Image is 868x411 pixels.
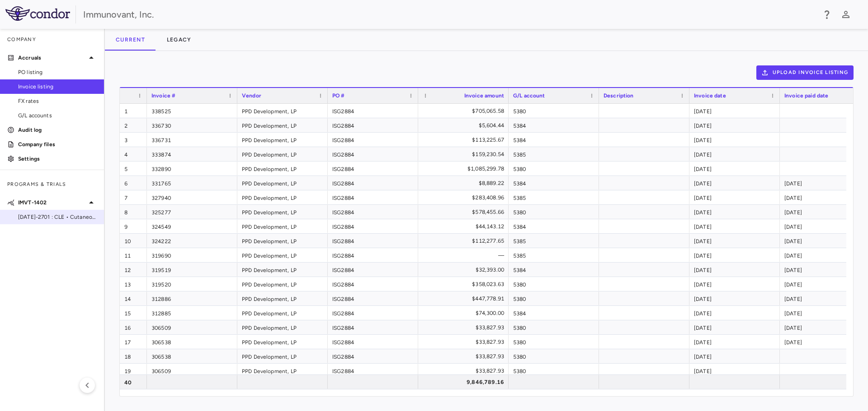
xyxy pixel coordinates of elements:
[689,147,780,161] div: [DATE]
[328,349,418,363] div: ISG2884
[509,133,599,147] div: 5384
[689,205,780,219] div: [DATE]
[509,364,599,378] div: 5380
[426,104,504,118] div: $705,065.58
[237,349,328,363] div: PPD Development, LP
[328,248,418,262] div: ISG2884
[426,263,504,277] div: $32,393.00
[464,92,504,99] span: Invoice amount
[604,92,634,99] span: Description
[509,306,599,320] div: 5384
[509,190,599,204] div: 5385
[509,162,599,175] div: 5380
[426,291,504,306] div: $447,778.91
[120,162,147,175] div: 5
[694,92,726,99] span: Invoice date
[509,349,599,363] div: 5380
[756,65,854,80] button: Upload invoice listing
[237,320,328,334] div: PPD Development, LP
[120,147,147,161] div: 4
[237,118,328,132] div: PPD Development, LP
[5,6,70,21] img: logo-full-SnFGN8VE.png
[328,306,418,320] div: ISG2884
[509,263,599,277] div: 5384
[18,199,86,207] p: IMVT-1402
[120,118,147,132] div: 2
[237,104,328,118] div: PPD Development, LP
[509,219,599,233] div: 5384
[120,306,147,320] div: 15
[18,83,97,91] span: Invoice listing
[426,234,504,248] div: $112,277.65
[689,104,780,118] div: [DATE]
[689,133,780,147] div: [DATE]
[509,104,599,118] div: 5380
[689,118,780,132] div: [DATE]
[237,306,328,320] div: PPD Development, LP
[328,176,418,190] div: ISG2884
[426,118,504,133] div: $5,604.44
[83,8,816,21] div: Immunovant, Inc.
[120,320,147,334] div: 16
[237,147,328,161] div: PPD Development, LP
[120,219,147,233] div: 9
[426,133,504,147] div: $113,225.67
[147,147,237,161] div: 333874
[426,248,504,263] div: —
[509,176,599,190] div: 5384
[120,364,147,378] div: 19
[426,176,504,190] div: $8,889.22
[509,277,599,291] div: 5380
[513,92,545,99] span: G/L account
[147,277,237,291] div: 319520
[237,291,328,305] div: PPD Development, LP
[237,277,328,291] div: PPD Development, LP
[426,375,504,389] div: 9,846,789.16
[426,335,504,349] div: $33,827.93
[147,162,237,175] div: 332890
[689,162,780,175] div: [DATE]
[237,133,328,147] div: PPD Development, LP
[147,104,237,118] div: 338525
[426,190,504,205] div: $283,408.96
[689,277,780,291] div: [DATE]
[120,349,147,363] div: 18
[120,133,147,147] div: 3
[509,234,599,248] div: 5385
[147,263,237,277] div: 319519
[147,349,237,363] div: 306538
[689,320,780,334] div: [DATE]
[509,335,599,349] div: 5380
[328,335,418,349] div: ISG2884
[689,335,780,349] div: [DATE]
[18,54,86,62] p: Accruals
[120,291,147,305] div: 14
[689,291,780,305] div: [DATE]
[120,335,147,349] div: 17
[147,118,237,132] div: 336730
[332,92,345,99] span: PO #
[426,306,504,320] div: $74,300.00
[237,219,328,233] div: PPD Development, LP
[328,133,418,147] div: ISG2884
[18,213,97,221] span: [DATE]-2701 : CLE • Cutaneous [MEDICAL_DATA]
[120,190,147,204] div: 7
[156,29,203,51] button: Legacy
[689,349,780,363] div: [DATE]
[328,190,418,204] div: ISG2884
[689,219,780,233] div: [DATE]
[151,92,175,99] span: Invoice #
[105,29,156,51] button: Current
[426,277,504,291] div: $358,023.63
[120,234,147,248] div: 10
[147,320,237,334] div: 306509
[784,92,829,99] span: Invoice paid date
[689,190,780,204] div: [DATE]
[237,335,328,349] div: PPD Development, LP
[147,364,237,378] div: 306509
[426,147,504,162] div: $159,230.54
[426,349,504,364] div: $33,827.93
[426,205,504,219] div: $578,455.66
[328,263,418,277] div: ISG2884
[237,263,328,277] div: PPD Development, LP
